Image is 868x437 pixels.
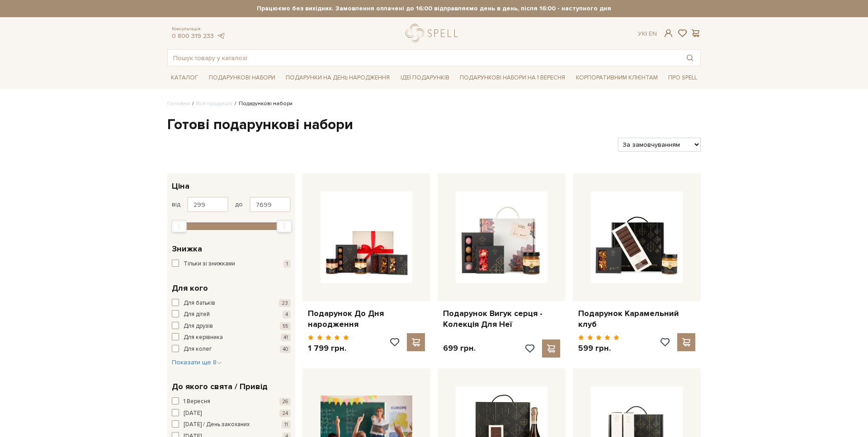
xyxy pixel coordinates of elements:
span: 24 [279,409,291,417]
p: 599 грн. [578,343,619,353]
a: Подарункові набори на 1 Вересня [456,70,569,85]
span: До якого свята / Привід [172,381,268,393]
a: logo [406,24,462,42]
button: [DATE] 24 [172,409,291,418]
span: 4 [283,311,291,318]
span: Для колег [184,345,212,354]
a: Про Spell [665,71,701,85]
p: 699 грн. [443,343,476,353]
span: 41 [281,334,291,341]
span: 40 [280,345,291,353]
span: від [172,200,180,209]
span: 1 [283,260,291,268]
div: Max [277,220,292,232]
a: Подарункові набори [205,71,279,85]
span: до [235,200,243,209]
span: Для кого [172,282,208,294]
strong: Працюємо без вихідних. Замовлення оплачені до 16:00 відправляємо день в день, після 16:00 - насту... [167,5,701,13]
span: Показати ще 8 [172,358,222,366]
a: Подарунок Вигук серця - Колекція Для Неї [443,308,560,330]
button: Для батьків 23 [172,299,291,308]
li: Подарункові набори [232,100,292,108]
a: Корпоративним клієнтам [572,70,661,85]
span: 55 [280,322,291,330]
span: Тільки зі знижками [184,260,235,269]
button: Тільки зі знижками 1 [172,260,291,269]
span: Для дітей [184,310,210,319]
input: Ціна [187,197,228,212]
button: Пошук товару у каталозі [679,50,700,66]
span: | [646,30,647,37]
a: Ідеї подарунків [397,71,453,85]
span: 1 Вересня [184,397,210,406]
a: 0 800 319 233 [172,32,214,40]
div: Min [171,220,187,232]
a: Подарунок До Дня народження [308,308,425,330]
button: Для колег 40 [172,345,291,354]
a: Подарунки на День народження [282,71,393,85]
input: Ціна [250,197,291,212]
span: 23 [279,299,291,307]
span: Для керівника [184,333,223,342]
span: 26 [279,398,291,405]
button: 1 Вересня 26 [172,397,291,406]
a: En [649,30,657,37]
a: Головна [167,100,190,107]
span: [DATE] [184,409,202,418]
button: Для дітей 4 [172,310,291,319]
div: Ук [638,30,657,38]
a: Вся продукція [196,100,232,107]
span: Ціна [172,180,189,192]
button: Для керівника 41 [172,333,291,342]
h1: Готові подарункові набори [167,116,701,135]
a: Подарунок Карамельний клуб [578,308,695,330]
p: 1 799 грн. [308,343,349,353]
button: Показати ще 8 [172,358,222,367]
button: [DATE] / День закоханих 11 [172,420,291,429]
a: telegram [216,32,225,40]
a: Каталог [167,71,202,85]
input: Пошук товару у каталозі [168,50,679,66]
button: Для друзів 55 [172,322,291,331]
span: Для батьків [184,299,215,308]
span: Знижка [172,243,202,255]
span: 11 [282,421,291,428]
span: Консультація: [172,26,225,32]
span: [DATE] / День закоханих [184,420,250,429]
span: Для друзів [184,322,213,331]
